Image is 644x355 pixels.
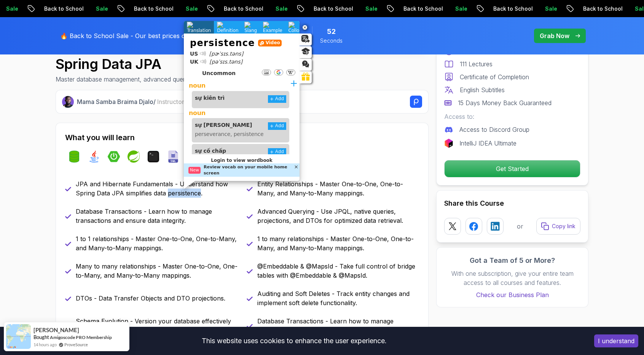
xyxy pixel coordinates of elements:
button: Copy link [536,218,580,235]
p: 1 to 1 relationships - Master One-to-One, One-to-Many, and Many-to-Many mappings. [76,234,238,253]
img: java logo [88,150,100,163]
p: Back to School [217,5,268,13]
p: Sale [268,5,293,13]
p: @Embeddable & @MapsId - Take full control of bridge tables with @Embeddable & @MapsId. [257,262,419,280]
p: 1 to many relationships - Master One-to-One, One-to-Many, and Many-to-Many mappings. [257,234,419,253]
p: Back to School [306,5,358,13]
p: 15 Days Money Back Guaranteed [458,98,552,107]
p: Advanced Querying - Use JPQL, native queries, projections, and DTOs for optimized data retrieval. [257,207,419,225]
p: Schema Evolution - Version your database effectively using Flyway. [76,317,238,335]
p: English Subtitles [460,85,505,94]
p: Back to School [576,5,628,13]
img: spring-data-jpa logo [68,150,80,163]
img: jetbrains logo [444,139,453,148]
p: DTOs - Data Transfer Objects and DTO projections. [76,294,225,303]
img: terminal logo [147,150,159,163]
p: Master database management, advanced querying, and expert data handling with ease [56,75,297,84]
p: IntelliJ IDEA Ultimate [459,139,516,148]
p: Grab Now [540,31,569,40]
p: Back to School [127,5,179,13]
p: Back to School [396,5,448,13]
p: Copy link [552,222,575,230]
h2: Share this Course [444,198,580,209]
p: Access to: [444,112,580,121]
p: With one subscription, give your entire team access to all courses and features. [444,269,580,287]
h2: What you will learn [65,132,419,143]
p: Entity Relationships - Master One-to-One, One-to-Many, and Many-to-Many mappings. [257,179,419,198]
img: spring-boot logo [108,150,120,163]
span: 52 Seconds [327,26,336,37]
p: Sale [358,5,383,13]
p: Database Transactions - Learn how to manage transactions and ensure data integrity. [76,207,238,225]
p: Sale [538,5,562,13]
button: Accept cookies [594,334,638,347]
p: Sale [179,5,203,13]
p: Many to many relationships - Master One-to-One, One-to-Many, and Many-to-Many mappings. [76,262,238,280]
p: Auditing and Soft Deletes - Track entity changes and implement soft delete functionality. [257,289,419,307]
p: Sale [448,5,472,13]
a: ProveSource [64,341,88,348]
p: Certificate of Completion [460,72,529,82]
img: spring logo [128,150,140,163]
a: Check our Business Plan [444,290,580,299]
p: Back to School [486,5,538,13]
img: provesource social proof notification image [6,324,31,349]
p: Mama Samba Braima Djalo / [77,97,184,106]
span: 14 hours ago [33,341,57,348]
h1: Spring Data JPA [56,56,297,72]
p: Sale [89,5,113,13]
span: Seconds [320,37,343,45]
button: Get Started [444,160,580,177]
span: Bought [33,334,49,340]
h3: Got a Team of 5 or More? [444,255,580,266]
span: [PERSON_NAME] [33,327,79,333]
p: Get Started [445,160,580,177]
img: Nelson Djalo [62,96,74,108]
img: sql logo [167,150,179,163]
a: Amigoscode PRO Membership [50,334,112,340]
div: This website uses cookies to enhance the user experience. [6,333,583,349]
p: Access to Discord Group [459,125,529,134]
p: Database Transactions - Learn how to manage transactions and ensure data integrity. [257,317,419,335]
p: Back to School [37,5,89,13]
p: 🔥 Back to School Sale - Our best prices of the year! [60,31,215,40]
span: Instructor [157,98,184,106]
p: or [517,222,523,231]
p: 111 Lectures [460,59,493,69]
p: JPA and Hibernate Fundamentals - Understand how Spring Data JPA simplifies data persistence. [76,179,238,198]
